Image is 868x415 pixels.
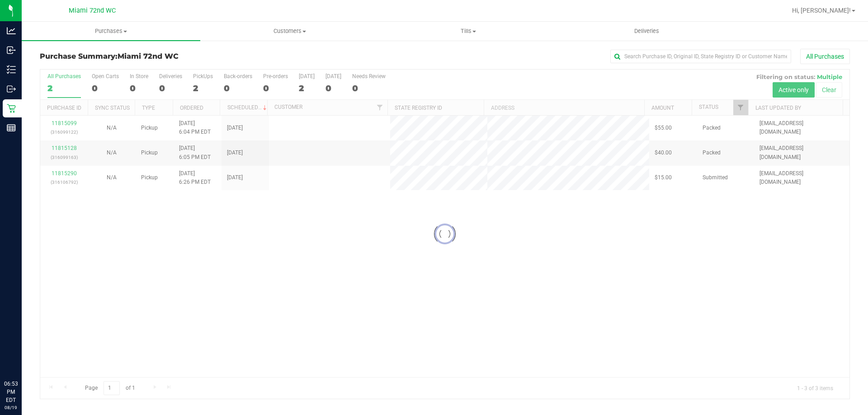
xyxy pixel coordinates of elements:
input: Search Purchase ID, Original ID, State Registry ID or Customer Name... [610,50,791,63]
span: Hi, [PERSON_NAME]! [792,7,851,14]
span: Miami 72nd WC [118,52,179,61]
inline-svg: Retail [7,104,16,113]
span: Tills [379,27,557,35]
h3: Purchase Summary: [40,52,310,61]
inline-svg: Reports [7,123,16,132]
a: Purchases [22,22,200,41]
p: 08/19 [4,404,18,411]
span: Deliveries [622,27,671,35]
inline-svg: Inventory [7,65,16,74]
a: Customers [200,22,379,41]
button: All Purchases [800,49,850,64]
a: Tills [379,22,557,41]
iframe: Resource center [9,343,36,370]
inline-svg: Analytics [7,26,16,35]
span: Purchases [22,27,200,35]
inline-svg: Outbound [7,84,16,93]
iframe: Resource center unread badge [27,341,38,352]
a: Deliveries [557,22,736,41]
p: 06:53 PM EDT [4,380,18,404]
inline-svg: Inbound [7,46,16,55]
span: Customers [201,27,378,35]
span: Miami 72nd WC [69,7,116,14]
